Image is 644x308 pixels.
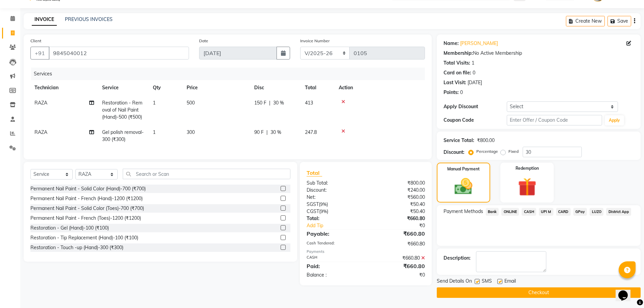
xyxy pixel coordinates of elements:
[32,14,57,26] a: INVOICE
[187,129,195,135] span: 300
[302,255,366,262] div: CASH
[320,202,327,207] span: 9%
[607,16,631,26] button: Save
[460,89,463,96] div: 0
[468,79,482,86] div: [DATE]
[30,215,141,222] div: Permanent Nail Paint - French (Toes)-1200 (₹1200)
[199,38,208,44] label: Date
[254,99,266,106] span: 150 F
[516,165,539,171] label: Redemption
[472,60,474,67] div: 1
[153,100,156,106] span: 1
[444,149,464,156] div: Discount:
[590,208,603,216] span: LUZO
[377,222,430,229] div: ₹0
[30,38,41,44] label: Client
[187,100,195,106] span: 500
[123,169,290,179] input: Search or Scan
[30,205,144,212] div: Permanent Nail Paint - Solid Color (Toes)-700 (₹700)
[616,281,637,301] iframe: chat widget
[302,262,366,270] div: Paid:
[473,69,475,76] div: 0
[539,208,553,216] span: UPI M
[449,176,478,197] img: _cash.svg
[34,100,47,106] span: RAZA
[447,166,480,172] label: Manual Payment
[307,201,319,207] span: SGST
[302,208,366,215] div: ( )
[98,80,149,95] th: Service
[444,208,483,215] span: Payment Methods
[183,80,250,95] th: Price
[302,230,366,238] div: Payable:
[444,69,471,76] div: Card on file:
[302,215,366,222] div: Total:
[444,50,634,57] div: No Active Membership
[102,100,142,120] span: Restoration - Removal of Nail Paint (Hand)-500 (₹500)
[366,180,430,187] div: ₹800.00
[508,148,519,155] label: Fixed
[366,271,430,279] div: ₹0
[30,195,143,202] div: Permanent Nail Paint - French (Hand)-1200 (₹1200)
[444,103,507,110] div: Apply Discount
[501,208,519,216] span: ONLINE
[444,137,474,144] div: Service Total:
[366,262,430,270] div: ₹660.80
[307,208,319,214] span: CGST
[444,117,507,124] div: Coupon Code
[437,278,472,286] span: Send Details On
[250,80,301,95] th: Disc
[320,209,327,214] span: 9%
[444,40,459,47] div: Name:
[102,129,144,142] span: Gel polish removal-300 (₹300)
[305,100,313,106] span: 413
[366,201,430,208] div: ₹50.40
[307,249,425,255] div: Payments
[444,79,466,86] div: Last Visit:
[31,68,430,80] div: Services
[300,38,330,44] label: Invoice Number
[366,187,430,194] div: ₹240.00
[302,180,366,187] div: Sub Total:
[444,50,473,57] div: Membership:
[269,99,270,106] span: |
[605,115,624,125] button: Apply
[305,129,317,135] span: 247.8
[460,40,498,47] a: [PERSON_NAME]
[302,194,366,201] div: Net:
[149,80,183,95] th: Qty
[30,244,123,251] div: Restoration - Touch -up (Hand)-300 (₹300)
[34,129,47,135] span: RAZA
[444,255,471,262] div: Description:
[477,137,495,144] div: ₹800.00
[366,194,430,201] div: ₹560.00
[566,16,605,26] button: Create New
[302,201,366,208] div: ( )
[30,185,146,192] div: Permanent Nail Paint - Solid Color (Hand)-700 (₹700)
[335,80,425,95] th: Action
[49,47,189,60] input: Search by Name/Mobile/Email/Code
[512,175,542,198] img: _gift.svg
[254,129,264,136] span: 90 F
[30,47,49,60] button: +91
[302,271,366,279] div: Balance :
[301,80,335,95] th: Total
[270,129,281,136] span: 30 %
[30,224,109,232] div: Restoration - Gel (Hand)-100 (₹100)
[65,16,113,22] a: PREVIOUS INVOICES
[366,255,430,262] div: ₹660.80
[556,208,571,216] span: CARD
[30,80,98,95] th: Technician
[486,208,499,216] span: Bank
[273,99,284,106] span: 30 %
[366,230,430,238] div: ₹660.80
[153,129,156,135] span: 1
[366,240,430,247] div: ₹660.80
[507,115,602,125] input: Enter Offer / Coupon Code
[307,169,322,176] span: Total
[444,60,470,67] div: Total Visits:
[302,240,366,247] div: Cash Tendered:
[366,208,430,215] div: ₹50.40
[366,215,430,222] div: ₹660.80
[30,234,138,241] div: Restoration - Tip Replacement (Hand)-100 (₹100)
